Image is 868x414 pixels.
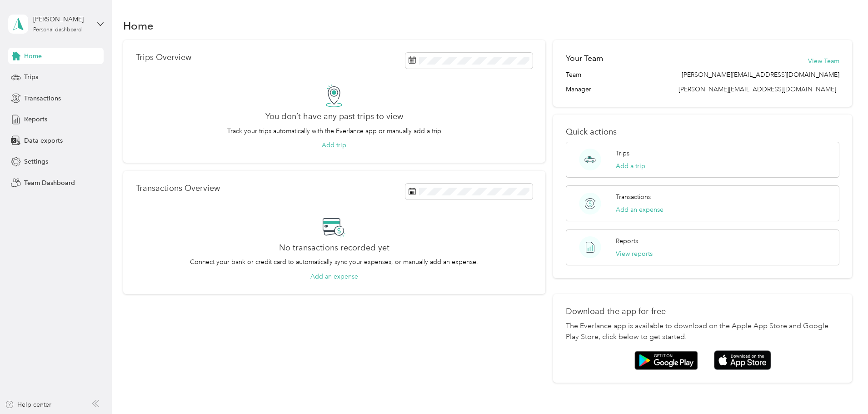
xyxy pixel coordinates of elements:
[616,236,638,246] p: Reports
[714,350,771,370] img: App store
[33,27,82,33] div: Personal dashboard
[616,249,653,259] button: View reports
[24,115,47,124] span: Reports
[634,351,698,370] img: Google play
[136,184,220,193] p: Transactions Overview
[616,161,645,171] button: Add a trip
[33,15,90,24] div: [PERSON_NAME]
[190,257,478,267] p: Connect your bank or credit card to automatically sync your expenses, or manually add an expense.
[678,85,836,93] span: [PERSON_NAME][EMAIL_ADDRESS][DOMAIN_NAME]
[310,272,358,281] button: Add an expense
[817,363,868,414] iframe: Everlance-gr Chat Button Frame
[616,149,629,158] p: Trips
[123,21,154,30] h1: Home
[227,126,441,136] p: Track your trips automatically with the Everlance app or manually add a trip
[808,56,839,66] button: View Team
[5,400,51,409] button: Help center
[566,85,591,94] span: Manager
[265,112,403,121] h2: You don’t have any past trips to view
[24,94,61,103] span: Transactions
[24,51,42,61] span: Home
[566,307,839,316] p: Download the app for free
[616,205,663,214] button: Add an expense
[566,53,603,64] h2: Your Team
[566,70,581,80] span: Team
[136,53,191,62] p: Trips Overview
[24,72,38,82] span: Trips
[279,243,389,253] h2: No transactions recorded yet
[24,157,48,166] span: Settings
[566,127,839,137] p: Quick actions
[682,70,839,80] span: [PERSON_NAME][EMAIL_ADDRESS][DOMAIN_NAME]
[566,321,839,343] p: The Everlance app is available to download on the Apple App Store and Google Play Store, click be...
[322,140,346,150] button: Add trip
[24,178,75,188] span: Team Dashboard
[616,192,651,202] p: Transactions
[24,136,63,145] span: Data exports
